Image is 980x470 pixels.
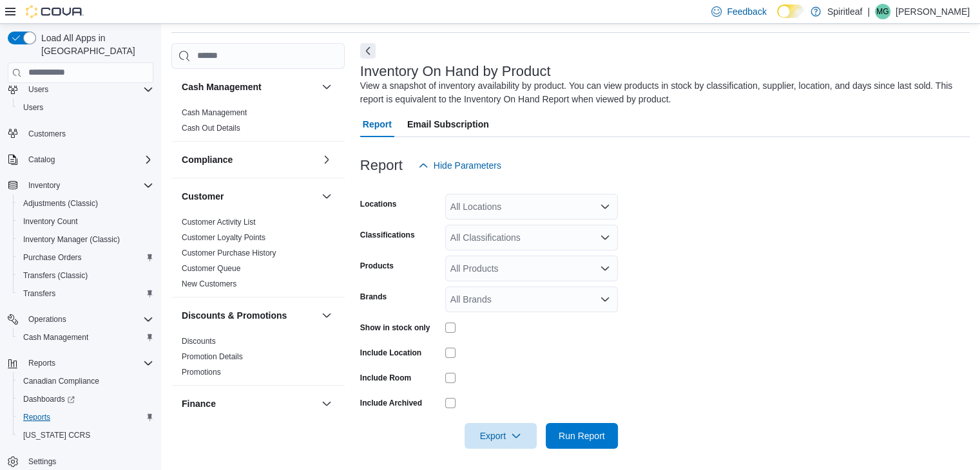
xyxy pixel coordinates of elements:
[13,285,159,303] button: Transfers
[182,232,265,243] span: Customer Loyalty Points
[18,268,93,283] a: Transfers (Classic)
[13,212,159,230] button: Inventory Count
[182,123,240,133] span: Cash Out Details
[23,198,98,209] span: Adjustments (Classic)
[18,196,103,211] a: Adjustments (Classic)
[3,354,159,372] button: Reports
[18,250,87,265] a: Purchase Orders
[360,292,387,302] label: Brands
[23,376,99,386] span: Canadian Compliance
[182,309,287,322] h3: Discounts & Promotions
[23,152,153,167] span: Catalog
[360,158,403,173] h3: Report
[23,288,55,299] span: Transfers
[18,373,104,389] a: Canadian Compliance
[319,79,334,95] button: Cash Management
[18,214,83,229] a: Inventory Count
[182,153,233,166] h3: Compliance
[23,216,78,227] span: Inventory Count
[876,4,889,19] span: MG
[182,80,316,93] button: Cash Management
[319,189,334,204] button: Customer
[13,230,159,249] button: Inventory Manager (Classic)
[18,250,153,265] span: Purchase Orders
[360,261,394,271] label: Products
[171,214,345,297] div: Customer
[465,423,537,449] button: Export
[182,279,236,288] a: New Customers
[182,352,243,362] span: Promotion Details
[182,336,216,346] span: Discounts
[18,330,93,345] a: Cash Management
[182,309,316,322] button: Discounts & Promotions
[28,456,56,467] span: Settings
[896,4,970,19] p: [PERSON_NAME]
[182,367,221,377] span: Promotions
[546,423,618,449] button: Run Report
[827,4,862,19] p: Spiritleaf
[28,155,55,165] span: Catalog
[28,314,66,324] span: Operations
[13,249,159,267] button: Purchase Orders
[23,234,120,245] span: Inventory Manager (Classic)
[18,286,61,301] a: Transfers
[23,355,61,371] button: Reports
[23,270,88,281] span: Transfers (Classic)
[3,124,159,143] button: Customers
[23,178,153,193] span: Inventory
[867,4,870,19] p: |
[360,64,551,79] h3: Inventory On Hand by Product
[360,79,963,106] div: View a snapshot of inventory availability by product. You can view products in stock by classific...
[875,4,890,19] div: Michelle G
[182,108,247,118] span: Cash Management
[28,129,66,139] span: Customers
[171,105,345,141] div: Cash Management
[182,80,262,93] h3: Cash Management
[3,80,159,99] button: Users
[23,394,75,404] span: Dashboards
[26,5,84,18] img: Cova
[600,294,610,305] button: Open list of options
[18,330,153,345] span: Cash Management
[319,152,334,167] button: Compliance
[28,358,55,368] span: Reports
[360,323,430,333] label: Show in stock only
[182,368,221,377] a: Promotions
[18,409,153,425] span: Reports
[18,373,153,389] span: Canadian Compliance
[472,423,529,449] span: Export
[182,397,316,410] button: Finance
[360,230,415,240] label: Classifications
[182,248,276,258] span: Customer Purchase History
[18,409,55,425] a: Reports
[407,111,489,137] span: Email Subscription
[28,84,48,95] span: Users
[360,373,411,383] label: Include Room
[23,82,53,97] button: Users
[23,312,153,327] span: Operations
[600,202,610,212] button: Open list of options
[182,233,265,242] a: Customer Loyalty Points
[182,264,240,273] a: Customer Queue
[23,355,153,371] span: Reports
[28,180,60,191] span: Inventory
[182,249,276,258] a: Customer Purchase History
[18,232,125,247] a: Inventory Manager (Classic)
[3,176,159,194] button: Inventory
[23,126,153,142] span: Customers
[360,348,421,358] label: Include Location
[23,412,50,422] span: Reports
[182,352,243,361] a: Promotion Details
[3,151,159,169] button: Catalog
[413,153,506,178] button: Hide Parameters
[182,190,224,203] h3: Customer
[182,108,247,117] a: Cash Management
[18,268,153,283] span: Transfers (Classic)
[777,18,778,19] span: Dark Mode
[18,232,153,247] span: Inventory Manager (Classic)
[18,214,153,229] span: Inventory Count
[363,111,392,137] span: Report
[171,334,345,385] div: Discounts & Promotions
[23,252,82,263] span: Purchase Orders
[182,337,216,346] a: Discounts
